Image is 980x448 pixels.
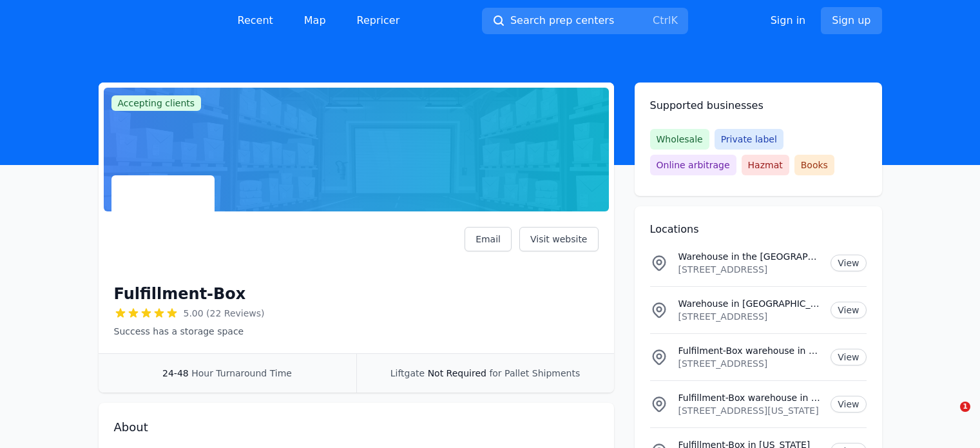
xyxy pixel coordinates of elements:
a: Sign in [771,13,806,28]
button: Search prep centersCtrlK [482,8,688,34]
a: View [831,302,866,318]
kbd: K [671,14,678,26]
p: Warehouse in the [GEOGRAPHIC_DATA] [678,250,821,263]
img: PrepCenter [99,12,202,30]
kbd: Ctrl [653,14,671,26]
a: View [831,349,866,365]
span: Accepting clients [111,95,202,111]
span: Not Required [428,368,486,378]
span: Hazmat [742,155,789,175]
a: Map [294,8,336,34]
p: [STREET_ADDRESS] [678,310,821,323]
p: Success has a storage space [114,325,265,338]
p: Fulfillment-Box warehouse in [US_STATE] / [US_STATE] [678,391,821,404]
p: [STREET_ADDRESS][US_STATE] [678,404,821,417]
span: Liftgate [390,368,425,378]
iframe: Intercom live chat [934,402,965,433]
h2: About [114,418,599,436]
a: Sign up [821,7,881,34]
a: View [831,255,866,271]
span: Online arbitrage [650,155,736,175]
span: 1 [960,402,970,412]
img: Fulfillment-Box [114,178,212,276]
span: Search prep centers [510,13,614,28]
span: Hour Turnaround Time [191,368,292,378]
span: Books [794,155,834,175]
a: Repricer [347,8,410,34]
a: Recent [227,8,283,34]
p: Warehouse in [GEOGRAPHIC_DATA] [678,297,821,310]
span: Private label [715,129,783,150]
a: Visit website [519,227,599,251]
span: Wholesale [650,129,709,150]
h1: Fulfillment-Box [114,284,246,304]
span: 24-48 [162,368,189,378]
span: for Pallet Shipments [489,368,580,378]
a: View [831,396,866,413]
span: 5.00 (22 Reviews) [184,307,265,320]
p: Fulfilment-Box warehouse in [GEOGRAPHIC_DATA] [678,344,821,357]
h2: Supported businesses [650,98,867,113]
h2: Locations [650,222,867,237]
p: [STREET_ADDRESS] [678,263,821,276]
p: [STREET_ADDRESS] [678,357,821,370]
a: Email [465,227,512,251]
